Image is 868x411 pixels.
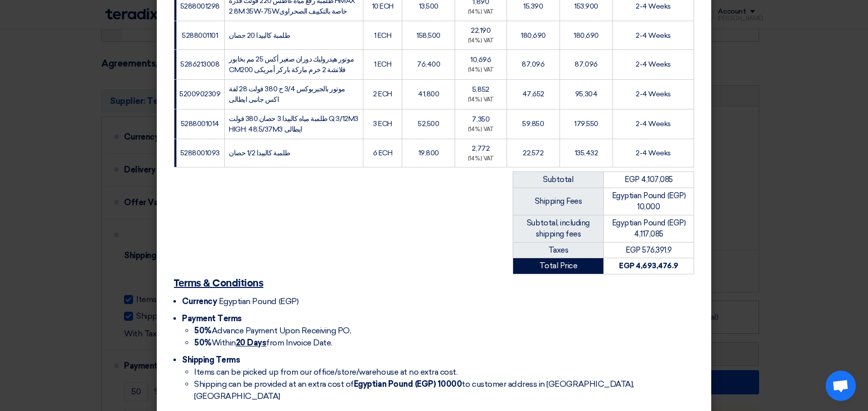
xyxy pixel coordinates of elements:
span: 19,800 [418,149,439,157]
strong: EGP 4,693,476.9 [619,261,678,270]
a: Open chat [826,371,856,401]
span: Egyptian Pound (EGP) 10,000 [612,191,686,212]
span: 1 ECH [374,31,392,40]
td: 5288001014 [174,109,225,139]
span: 180,690 [521,31,546,40]
div: (14%) VAT [459,155,503,163]
td: 5288001101 [174,21,225,50]
span: 87,096 [575,60,597,69]
span: 2-4 Weeks [636,2,671,11]
span: 7,350 [472,115,489,124]
div: (14%) VAT [459,66,503,75]
strong: 50% [194,338,212,347]
span: 10,696 [470,55,491,64]
td: 5200902309 [174,79,225,109]
span: 2,772 [472,144,489,153]
span: 6 ECH [373,149,393,157]
span: 153,900 [574,2,598,11]
span: طلمبة كالبيدا 20 حصان [229,31,290,40]
span: 22,572 [523,149,543,157]
span: 87,096 [522,60,544,69]
span: 13,500 [419,2,439,11]
span: 2 ECH [373,90,392,98]
span: 2-4 Weeks [636,149,671,157]
td: Subtotal [513,172,604,188]
span: 5,852 [472,85,489,94]
span: 2-4 Weeks [636,120,671,128]
strong: 50% [194,326,212,335]
span: 95,304 [575,90,597,98]
span: Egyptian Pound (EGP) 4,117,085 [612,218,686,239]
span: 1 ECH [374,60,392,69]
div: (14%) VAT [459,126,503,134]
span: 41,800 [418,90,439,98]
li: Shipping can be provided at an extra cost of to customer address in [GEOGRAPHIC_DATA], [GEOGRAPHI... [194,378,694,402]
td: Total Price [513,258,604,274]
span: 76,400 [417,60,440,69]
span: EGP 576,391.9 [626,246,672,255]
span: 179,550 [574,120,598,128]
td: 5286213008 [174,49,225,79]
td: 5288001093 [174,139,225,167]
td: Shipping Fees [513,188,604,215]
span: Currency [182,297,217,306]
td: EGP 4,107,085 [603,172,694,188]
span: Within from Invoice Date. [194,338,332,347]
span: 22,190 [471,26,490,35]
u: 20 Days [236,338,267,347]
div: (14%) VAT [459,96,503,104]
span: 135,432 [575,149,598,157]
span: طلمبة مياه كالبيدا 3 حصان 380 فولت Q:3/12M3 HIGH: 48,5/37M3 ايطالى [229,114,358,134]
span: طلمبة كالبيدا 1/2 حصان [229,149,290,157]
span: 158,500 [416,31,441,40]
div: (14%) VAT [459,8,503,17]
span: 47,652 [522,90,544,98]
td: Subtotal, including shipping fees [513,215,604,242]
span: 2-4 Weeks [636,31,671,40]
span: Payment Terms [182,314,242,323]
span: 180,690 [574,31,599,40]
span: 52,500 [418,120,439,128]
div: (14%) VAT [459,37,503,45]
span: 15,390 [523,2,543,11]
span: موتور هيدروليك دوران صغير أكس 25 مم بخابور CM200 فلانشة 2 خرم ماركة باركر أمريكى [229,55,355,74]
strong: Egyptian Pound (EGP) 10000 [354,379,462,389]
span: 10 ECH [372,2,394,11]
span: 2-4 Weeks [636,60,671,69]
span: Advance Payment Upon Receiving PO, [194,326,351,335]
span: Shipping Terms [182,355,240,365]
span: موتور بالجيربوكس 3/4 ح 380 فولت 28 لفة اكس جانبى ايطالى [229,85,345,104]
span: 59,850 [522,120,544,128]
span: 3 ECH [373,120,392,128]
span: 2-4 Weeks [636,90,671,98]
li: Items can be picked up from our office/store/warehouse at no extra cost. [194,366,694,378]
td: Taxes [513,242,604,258]
span: Egyptian Pound (EGP) [219,297,298,306]
u: Terms & Conditions [174,278,263,288]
